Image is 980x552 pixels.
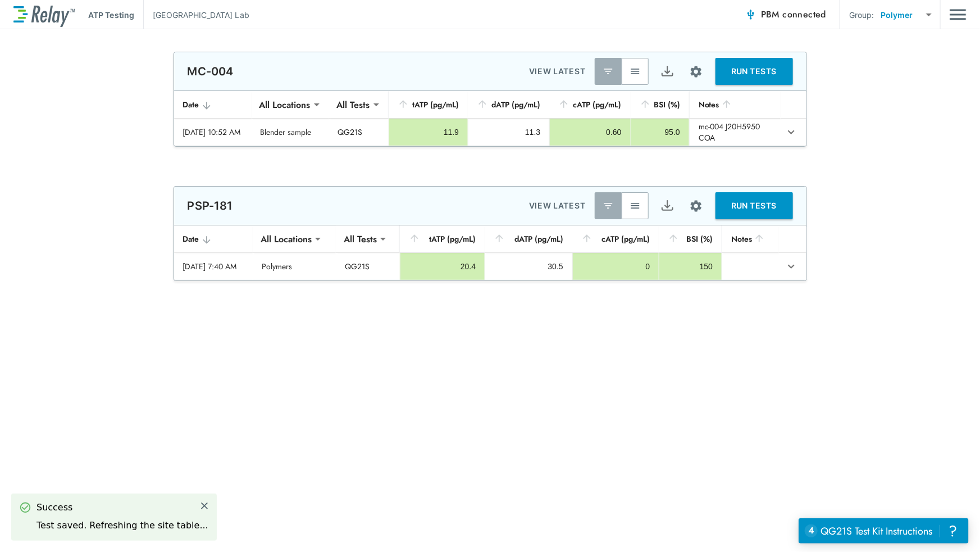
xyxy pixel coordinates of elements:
div: All Tests [336,228,385,250]
td: Polymers [253,253,336,280]
table: sticky table [174,91,806,146]
button: Export [654,192,681,219]
img: LuminUltra Relay [13,3,75,27]
td: Blender sample [252,119,329,146]
img: Export Icon [660,199,674,213]
div: Success [37,501,208,514]
p: [GEOGRAPHIC_DATA] Lab [153,9,249,21]
div: 20.4 [409,261,476,272]
img: Settings Icon [689,65,703,79]
div: 11.9 [398,126,459,138]
div: cATP (pg/mL) [581,232,650,246]
button: Main menu [950,4,967,25]
img: Latest [603,200,614,211]
img: Connected Icon [745,9,756,20]
div: All Locations [253,228,320,250]
div: cATP (pg/mL) [558,98,621,111]
div: tATP (pg/mL) [409,232,476,246]
div: Test saved. Refreshing the site table... [37,519,208,532]
button: RUN TESTS [715,192,793,219]
button: Site setup [681,191,711,221]
img: Export Icon [660,65,674,79]
div: dATP (pg/mL) [494,232,563,246]
th: Date [174,91,252,119]
img: Settings Icon [689,199,703,213]
img: View All [630,66,641,77]
td: QG21S [329,119,389,146]
button: Site setup [681,57,711,87]
button: expand row [782,123,801,142]
button: Export [654,58,681,85]
div: BSI (%) [668,232,713,246]
div: 0.60 [559,126,621,138]
img: Close Icon [199,501,209,511]
div: All Locations [252,93,318,116]
img: View All [630,200,641,211]
div: 95.0 [640,126,680,138]
button: PBM connected [741,3,831,26]
p: VIEW LATEST [529,199,586,212]
div: Notes [731,232,770,246]
p: VIEW LATEST [529,65,586,78]
td: mc-004 J20H5950 COA [689,119,781,146]
div: tATP (pg/mL) [398,98,459,111]
div: 0 [582,261,650,272]
span: PBM [761,7,826,22]
img: Success [20,502,31,513]
p: PSP-181 [188,199,233,212]
p: MC-004 [188,65,234,78]
button: RUN TESTS [715,58,793,85]
p: ATP Testing [88,9,134,21]
button: expand row [782,257,801,276]
div: Notes [699,98,772,111]
img: Latest [603,66,614,77]
p: Group: [849,9,874,21]
img: Drawer Icon [950,4,967,25]
div: dATP (pg/mL) [477,98,540,111]
div: All Tests [329,93,378,116]
div: 30.5 [494,261,563,272]
div: BSI (%) [640,98,680,111]
span: connected [783,8,827,21]
div: [DATE] 7:40 AM [183,261,244,272]
div: 150 [668,261,713,272]
iframe: Resource center [799,518,969,544]
div: [DATE] 10:52 AM [183,126,243,138]
table: sticky table [174,225,806,280]
div: 11.3 [477,126,540,138]
th: Date [174,225,253,253]
td: QG21S [336,253,400,280]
